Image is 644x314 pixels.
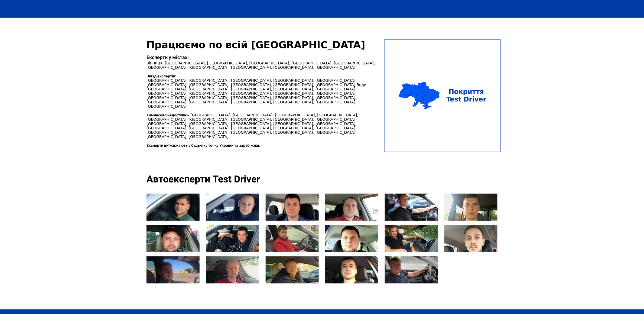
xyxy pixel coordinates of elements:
img: ukraine [399,81,440,109]
strong: Тимчасово недоступні [147,113,187,117]
div: Автоексперти Test Driver [147,174,497,185]
div: Працюємо по всій [GEOGRAPHIC_DATA] [147,39,381,50]
strong: Виїзд експертів: [147,74,176,78]
p: Вінниця, [GEOGRAPHIC_DATA], [GEOGRAPHIC_DATA], [GEOGRAPHIC_DATA], [GEOGRAPHIC_DATA], [GEOGRAPHIC_... [147,54,381,70]
div: Покриття Test Driver [443,88,490,103]
strong: Експерти у містах: [147,54,189,60]
p: – [GEOGRAPHIC_DATA], [GEOGRAPHIC_DATA], [GEOGRAPHIC_DATA], [GEOGRAPHIC_DATA], [GEOGRAPHIC_DATA], ... [147,113,381,139]
p: [GEOGRAPHIC_DATA], [GEOGRAPHIC_DATA], [GEOGRAPHIC_DATA], [GEOGRAPHIC_DATA], [GEOGRAPHIC_DATA], [G... [147,74,381,109]
strong: Експерти виїжджають у будь-яку точку України та зарубіжжя. [147,143,260,148]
